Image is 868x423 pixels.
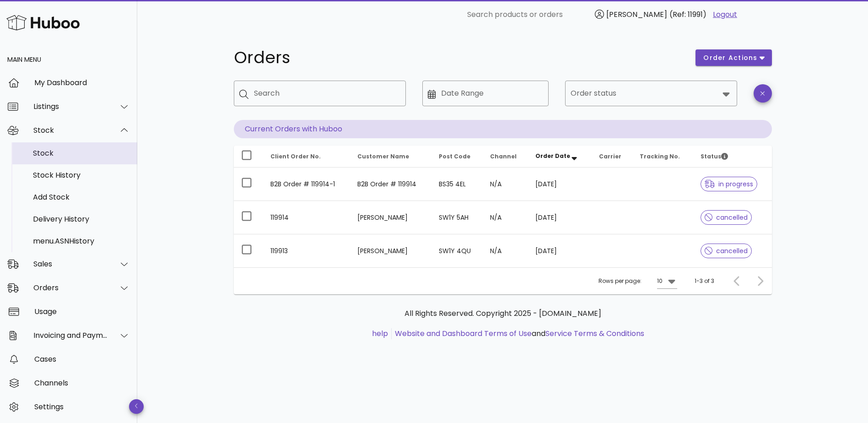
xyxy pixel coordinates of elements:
[33,331,108,340] div: Invoicing and Payments
[528,146,592,168] th: Order Date: Sorted descending. Activate to remove sorting.
[695,49,771,66] button: order actions
[34,355,130,363] div: Cases
[241,308,765,319] p: All Rights Reserved. Copyright 2025 - [DOMAIN_NAME]
[705,181,753,187] span: in progress
[705,214,748,221] span: cancelled
[431,168,483,201] td: BS35 4EL
[693,146,772,168] th: Status
[713,9,737,20] a: Logout
[34,78,130,87] div: My Dashboard
[263,146,350,168] th: Client Order No.
[350,201,431,234] td: [PERSON_NAME]
[565,81,737,106] div: Order status
[6,13,80,33] img: Huboo Logo
[640,152,680,160] span: Tracking No.
[263,234,350,267] td: 119913
[545,328,644,339] a: Service Terms & Conditions
[695,277,714,285] div: 1-3 of 3
[535,152,570,160] span: Order Date
[350,234,431,267] td: [PERSON_NAME]
[33,102,108,111] div: Listings
[705,248,748,254] span: cancelled
[33,149,130,157] div: Stock
[392,328,644,339] li: and
[431,234,483,267] td: SW1Y 4QU
[490,152,517,160] span: Channel
[528,168,592,201] td: [DATE]
[234,120,772,138] p: Current Orders with Huboo
[34,307,130,316] div: Usage
[263,168,350,201] td: B2B Order # 119914-1
[33,283,108,292] div: Orders
[599,152,621,160] span: Carrier
[657,277,663,285] div: 10
[657,274,677,288] div: 10Rows per page:
[703,53,758,63] span: order actions
[701,152,728,160] span: Status
[357,152,409,160] span: Customer Name
[34,402,130,411] div: Settings
[33,193,130,201] div: Add Stock
[350,146,431,168] th: Customer Name
[33,171,130,179] div: Stock History
[234,49,685,66] h1: Orders
[483,168,528,201] td: N/A
[592,146,632,168] th: Carrier
[33,237,130,245] div: menu.ASNHistory
[598,268,677,294] div: Rows per page:
[395,328,532,339] a: Website and Dashboard Terms of Use
[350,168,431,201] td: B2B Order # 119914
[33,260,108,268] div: Sales
[33,215,130,223] div: Delivery History
[439,152,470,160] span: Post Code
[33,126,108,135] div: Stock
[528,234,592,267] td: [DATE]
[483,146,528,168] th: Channel
[263,201,350,234] td: 119914
[270,152,321,160] span: Client Order No.
[431,146,483,168] th: Post Code
[632,146,693,168] th: Tracking No.
[528,201,592,234] td: [DATE]
[431,201,483,234] td: SW1Y 5AH
[669,9,706,20] span: (Ref: 11991)
[483,234,528,267] td: N/A
[483,201,528,234] td: N/A
[606,9,667,20] span: [PERSON_NAME]
[34,379,130,387] div: Channels
[372,328,388,339] a: help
